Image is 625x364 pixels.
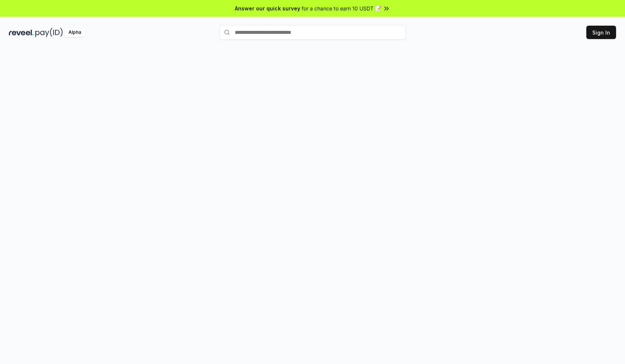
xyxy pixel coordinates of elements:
[35,28,63,37] img: pay_id
[64,28,85,37] div: Alpha
[586,26,616,39] button: Sign In
[235,4,300,12] span: Answer our quick survey
[9,28,34,37] img: reveel_dark
[302,4,381,12] span: for a chance to earn 10 USDT 📝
